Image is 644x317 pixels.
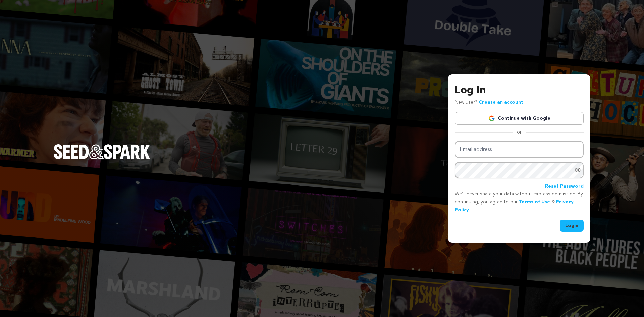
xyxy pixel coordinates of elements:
a: Privacy Policy [455,200,574,212]
a: Reset Password [545,182,584,191]
button: Login [560,220,584,232]
img: Google logo [488,115,495,122]
a: Show password as plain text. Warning: this will display your password on the screen. [574,167,581,173]
a: Seed&Spark Homepage [54,144,150,172]
a: Continue with Google [455,112,584,125]
p: New user? [455,99,523,107]
img: Seed&Spark Logo [54,144,150,159]
input: Email address [455,141,584,158]
a: Create an account [479,100,523,105]
span: or [513,129,526,136]
h3: Log In [455,83,584,99]
p: We’ll never share your data without express permission. By continuing, you agree to our & . [455,190,584,214]
a: Terms of Use [519,200,550,204]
